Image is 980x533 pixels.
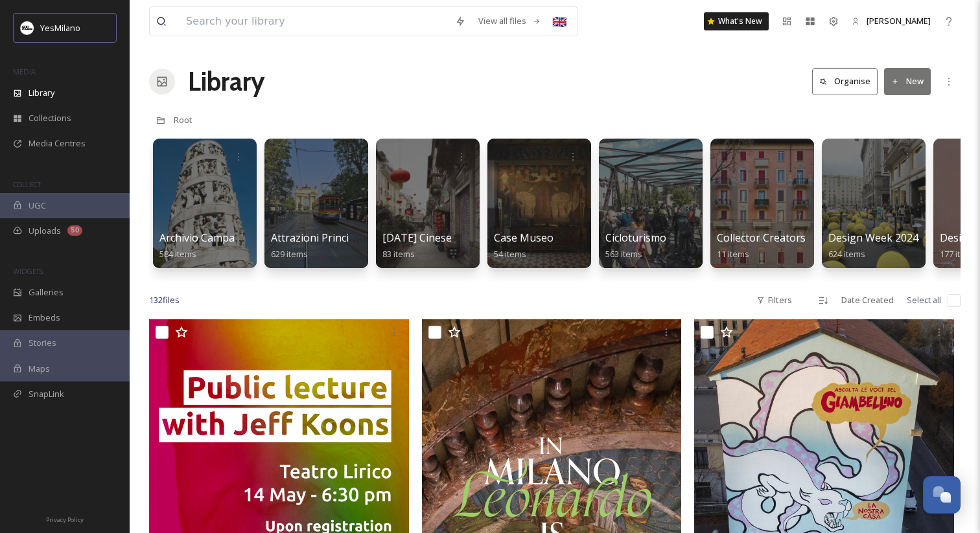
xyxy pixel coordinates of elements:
span: 177 items [940,248,977,260]
a: [DATE] Cinese83 items [382,232,452,260]
span: Design Week 2024 [828,231,918,245]
a: Case Museo54 items [494,232,554,260]
span: Collector Creators [717,231,806,245]
span: WIDGETS [13,266,43,276]
button: Open Chat [923,476,961,514]
input: Search your library [180,7,449,36]
button: Organise [812,68,878,95]
span: 11 items [717,248,749,260]
div: Date Created [835,288,900,313]
a: View all files [472,8,548,34]
a: Library [188,62,264,101]
span: 83 items [382,248,415,260]
span: Collections [29,112,71,124]
a: Collector Creators11 items [717,232,806,260]
a: Root [174,112,192,128]
a: Privacy Policy [46,511,84,527]
span: 629 items [271,248,308,260]
span: UGC [29,199,46,212]
div: 🇬🇧 [548,10,571,33]
span: [DATE] Cinese [382,231,452,245]
button: New [884,68,931,95]
a: Design Week 2024624 items [828,232,918,260]
span: 54 items [494,248,526,260]
span: SnapLink [29,388,64,400]
div: Filters [750,288,799,313]
span: Root [174,114,192,126]
span: Media Centres [29,137,86,150]
span: MEDIA [13,67,36,76]
span: Library [29,87,54,99]
span: Embeds [29,312,60,324]
span: Galleries [29,286,64,299]
span: COLLECT [13,179,41,189]
span: Uploads [29,225,61,237]
span: 584 items [159,248,196,260]
span: YesMilano [40,22,80,34]
a: Archivio Campagne584 items [159,232,253,260]
span: Archivio Campagne [159,231,253,245]
span: 132 file s [149,294,180,306]
a: Organise [812,68,884,95]
a: Cicloturismo563 items [605,232,666,260]
img: Logo%20YesMilano%40150x.png [21,21,34,34]
span: Stories [29,337,56,349]
a: [PERSON_NAME] [845,8,937,34]
span: Privacy Policy [46,516,84,524]
a: What's New [704,12,769,30]
span: Cicloturismo [605,231,666,245]
span: 563 items [605,248,642,260]
span: 624 items [828,248,865,260]
span: Maps [29,363,50,375]
span: Case Museo [494,231,554,245]
div: 50 [67,225,82,236]
span: [PERSON_NAME] [867,15,931,27]
span: Attrazioni Principali - Landmark [271,231,425,245]
a: Attrazioni Principali - Landmark629 items [271,232,425,260]
span: Select all [907,294,941,306]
